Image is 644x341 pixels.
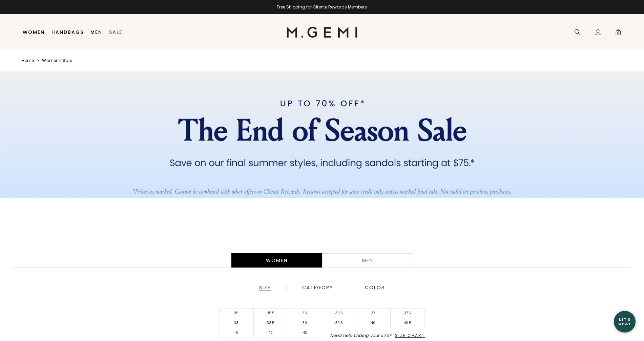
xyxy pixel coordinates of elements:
[395,333,425,338] span: Size Chart
[90,29,102,35] a: Men
[220,328,254,338] li: 41
[322,318,356,328] li: 39.5
[23,29,45,35] a: Women
[322,308,356,318] li: 36.5
[51,29,84,35] a: Handbags
[288,318,322,328] li: 39
[287,27,357,38] img: M.Gemi
[356,308,391,318] li: 37
[391,308,425,318] li: 37.5
[614,317,636,326] div: Let's Chat
[109,29,122,35] a: Sale
[615,30,622,37] span: 0
[322,333,425,338] li: Need help finding your size?
[288,328,322,338] li: 43
[254,328,288,338] li: 42
[220,318,254,328] li: 38
[22,58,34,63] a: Home
[302,285,334,291] div: Category
[322,253,413,268] a: Men
[42,58,72,63] a: Women's sale
[231,253,322,268] div: Women
[288,308,322,318] li: 36
[220,308,254,318] li: 35
[254,308,288,318] li: 35.5
[365,285,385,291] div: Color
[356,318,391,328] li: 40
[391,318,425,328] li: 40.5
[259,285,271,291] div: Size
[254,318,288,328] li: 38.5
